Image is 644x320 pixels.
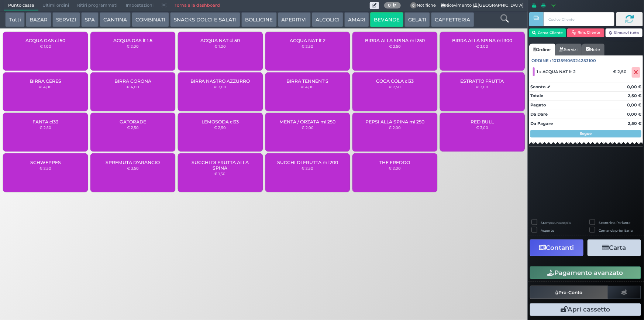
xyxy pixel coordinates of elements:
[628,93,641,98] strong: 2,50 €
[302,166,313,170] small: € 2,50
[38,0,73,11] span: Ultimi ordini
[214,125,226,130] small: € 2,50
[202,119,239,125] span: LEMOSODA cl33
[530,93,543,98] strong: Totale
[627,84,641,89] strong: 0,00 €
[404,12,430,27] button: GELATI
[25,38,65,43] span: ACQUA GAS cl 50
[114,78,151,84] span: BIRRA CORONA
[599,220,631,225] label: Scontrino Parlante
[127,44,139,48] small: € 2,00
[389,166,401,170] small: € 2,00
[127,85,139,89] small: € 4,00
[214,85,226,89] small: € 3,00
[380,160,410,165] span: THE FREDDO
[344,12,369,27] button: AMARI
[580,131,592,136] strong: Segue
[530,84,545,90] strong: Sconto
[279,119,335,125] span: MENTA / ORZATA ml 250
[127,125,139,130] small: € 2,50
[302,44,313,48] small: € 2,50
[290,38,326,43] span: ACQUA NAT lt 2
[606,28,643,37] button: Rimuovi tutto
[530,239,583,256] button: Contanti
[388,3,391,8] b: 0
[312,12,343,27] button: ALCOLICI
[81,12,99,27] button: SPA
[599,228,633,233] label: Comanda prioritaria
[190,78,250,84] span: BIRRA NASTRO AZZURRO
[278,12,311,27] button: APERITIVI
[30,160,61,165] span: SCHWEPPES
[530,121,553,126] strong: Da Pagare
[541,220,571,225] label: Stampa una copia
[530,303,641,316] button: Apri cassetto
[301,85,314,89] small: € 4,00
[39,166,51,170] small: € 2,50
[537,69,576,74] span: 1 x ACQUA NAT lt 2
[184,160,256,171] span: SUCCHI DI FRUTTA ALLA SPINA
[628,121,641,126] strong: 2,50 €
[127,166,139,170] small: € 3,50
[170,12,240,27] button: SNACKS DOLCI E SALATI
[106,160,160,165] span: SPREMUTA D'ARANCIO
[39,125,51,130] small: € 2,50
[4,0,38,11] span: Punto cassa
[122,0,158,11] span: Impostazioni
[532,58,551,64] span: Ordine :
[461,78,504,84] span: ESTRATTO FRUTTA
[552,58,596,64] span: 101359106324253100
[627,102,641,108] strong: 0,00 €
[389,85,401,89] small: € 2,50
[120,119,146,125] span: GATORADE
[612,69,630,74] div: € 2,50
[588,239,641,256] button: Carta
[302,125,314,130] small: € 2,00
[171,0,224,11] a: Torna alla dashboard
[277,160,338,165] span: SUCCHI DI FRUTTA ml 200
[529,44,555,55] a: Ordine
[215,171,226,176] small: € 1,50
[40,44,51,48] small: € 1,00
[132,12,169,27] button: COMBINATI
[241,12,276,27] button: BOLLICINE
[73,0,121,11] span: Ritiri programmati
[365,38,425,43] span: BIRRA ALLA SPINA ml 250
[529,28,566,37] button: Cerca Cliente
[389,125,401,130] small: € 2,00
[100,12,131,27] button: CANTINA
[471,119,494,125] span: RED BULL
[200,38,240,43] span: ACQUA NAT cl 50
[627,112,641,117] strong: 0,00 €
[530,112,548,117] strong: Da Dare
[476,85,488,89] small: € 3,00
[476,125,488,130] small: € 3,00
[410,2,417,9] span: 0
[476,44,488,48] small: € 3,00
[452,38,512,43] span: BIRRA ALLA SPINA ml 300
[214,44,226,48] small: € 1,00
[544,12,614,26] input: Codice Cliente
[52,12,80,27] button: SERVIZI
[113,38,152,43] span: ACQUA GAS lt 1.5
[26,12,51,27] button: BAZAR
[530,102,546,108] strong: Pagato
[376,78,414,84] span: COCA COLA cl33
[567,28,605,37] button: Rim. Cliente
[30,78,61,84] span: BIRRA CERES
[541,228,554,233] label: Asporto
[431,12,474,27] button: CAFFETTERIA
[389,44,401,48] small: € 2,50
[555,44,582,55] a: Servizi
[5,12,25,27] button: Tutti
[32,119,58,125] span: FANTA cl33
[370,12,403,27] button: BEVANDE
[582,44,604,55] a: Note
[39,85,52,89] small: € 4,00
[530,266,641,279] button: Pagamento avanzato
[286,78,328,84] span: BIRRA TENNENT'S
[365,119,424,125] span: PEPSI ALLA SPINA ml 250
[530,286,608,299] button: Pre-Conto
